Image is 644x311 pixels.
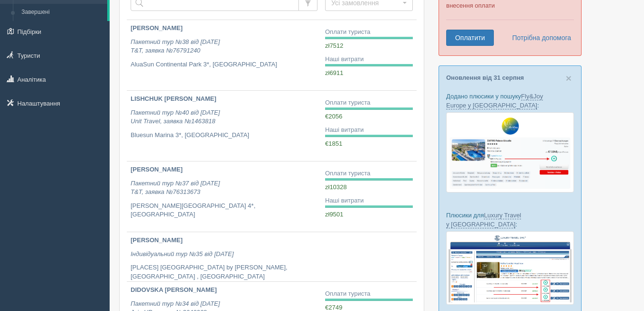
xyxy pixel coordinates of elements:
span: €1851 [325,140,342,147]
div: Оплати туриста [325,290,413,299]
p: AluaSun Continental Park 3*, [GEOGRAPHIC_DATA] [131,60,317,69]
i: Пакетний тур №37 від [DATE] T&T, заявка №76313673 [131,180,220,196]
div: Оплати туриста [325,98,413,107]
p: Додано плюсики у пошуку : [446,92,574,110]
i: Пакетний тур №40 від [DATE] Unit Travel, заявка №1463818 [131,109,220,125]
a: Luxury Travel у [GEOGRAPHIC_DATA] [446,212,521,228]
div: Наші витрати [325,196,413,205]
a: Оплатити [446,30,494,46]
a: [PERSON_NAME] Індивідуальний тур №35 від [DATE] [PLACES] [GEOGRAPHIC_DATA] by [PERSON_NAME], [GEO... [127,232,321,281]
span: × [566,73,572,84]
b: [PERSON_NAME] [131,236,183,244]
p: [PLACES] [GEOGRAPHIC_DATA] by [PERSON_NAME], [GEOGRAPHIC_DATA] , [GEOGRAPHIC_DATA] [131,263,317,281]
span: zł10328 [325,183,347,191]
b: LISHCHUK [PERSON_NAME] [131,95,216,102]
img: fly-joy-de-proposal-crm-for-travel-agency.png [446,112,574,193]
button: Close [566,73,572,83]
div: Оплати туриста [325,169,413,178]
b: DIDOVSKA [PERSON_NAME] [131,286,217,293]
a: Потрібна допомога [506,30,572,46]
p: Bluesun Marina 3*, [GEOGRAPHIC_DATA] [131,131,317,140]
b: [PERSON_NAME] [131,24,183,32]
span: zł9501 [325,211,343,218]
a: [PERSON_NAME] Пакетний тур №37 від [DATE]T&T, заявка №76313673 [PERSON_NAME][GEOGRAPHIC_DATA] 4*,... [127,161,321,232]
a: Fly&Joy Europe у [GEOGRAPHIC_DATA] [446,93,543,109]
span: €2749 [325,304,342,311]
a: LISHCHUK [PERSON_NAME] Пакетний тур №40 від [DATE]Unit Travel, заявка №1463818 Bluesun Marina 3*,... [127,91,321,161]
div: Оплати туриста [325,28,413,37]
div: Наші витрати [325,126,413,135]
p: [PERSON_NAME][GEOGRAPHIC_DATA] 4*, [GEOGRAPHIC_DATA] [131,202,317,219]
div: Наші витрати [325,55,413,64]
span: zł7512 [325,42,343,49]
i: Індивідуальний тур №35 від [DATE] [131,250,234,257]
a: Оновлення від 31 серпня [446,74,524,81]
a: Завершені [17,4,107,21]
p: Плюсики для : [446,211,574,229]
i: Пакетний тур №38 від [DATE] T&T, заявка №76791240 [131,38,220,54]
img: luxury-travel-%D0%BF%D0%BE%D0%B4%D0%B1%D0%BE%D1%80%D0%BA%D0%B0-%D1%81%D1%80%D0%BC-%D0%B4%D0%BB%D1... [446,231,574,305]
span: zł6911 [325,69,343,76]
b: [PERSON_NAME] [131,166,183,173]
a: [PERSON_NAME] Пакетний тур №38 від [DATE]T&T, заявка №76791240 AluaSun Continental Park 3*, [GEOG... [127,20,321,90]
span: €2056 [325,113,342,120]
